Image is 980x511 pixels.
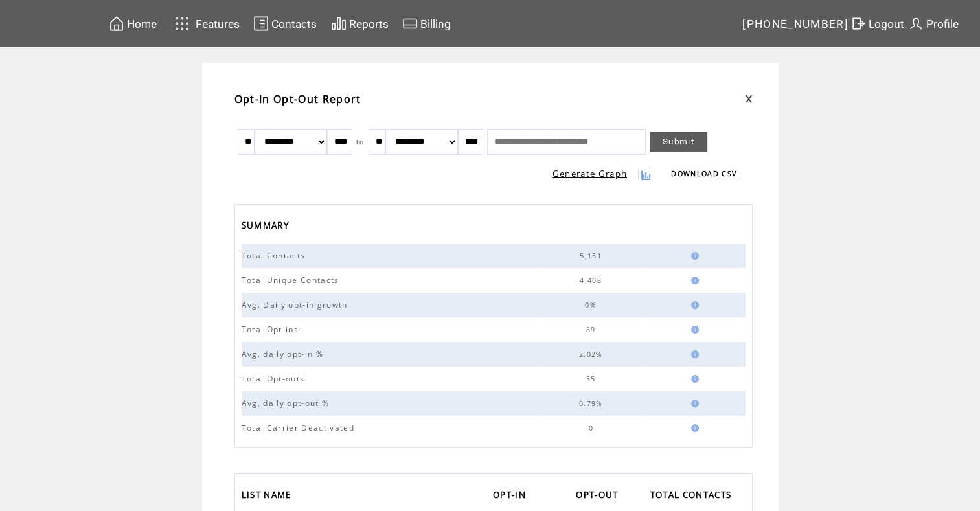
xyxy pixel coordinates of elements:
[576,486,624,507] a: OPT-OUT
[553,168,628,179] a: Generate Graph
[850,16,866,32] img: exit.svg
[849,14,906,34] a: Logout
[420,17,451,30] span: Billing
[588,424,596,433] span: 0
[242,422,358,433] span: Total Carrier Deactivated
[331,16,347,32] img: chart.svg
[242,486,295,507] span: LIST NAME
[242,373,308,384] span: Total Opt-outs
[580,251,605,260] span: 5,151
[869,17,904,30] span: Logout
[926,17,959,30] span: Profile
[687,375,699,383] img: help.gif
[127,17,157,30] span: Home
[742,17,849,30] span: [PHONE_NUMBER]
[349,17,389,30] span: Reports
[687,350,699,358] img: help.gif
[107,14,159,34] a: Home
[109,16,124,32] img: home.svg
[242,324,302,335] span: Total Opt-ins
[493,486,529,507] span: OPT-IN
[171,13,194,34] img: features.svg
[687,252,699,260] img: help.gif
[586,325,599,334] span: 89
[242,275,343,286] span: Total Unique Contacts
[687,400,699,407] img: help.gif
[253,16,269,32] img: contacts.svg
[687,326,699,334] img: help.gif
[580,276,605,285] span: 4,408
[586,374,599,383] span: 35
[671,169,736,178] a: DOWNLOAD CSV
[169,11,242,36] a: Features
[579,350,606,359] span: 2.02%
[585,301,600,310] span: 0%
[196,17,240,30] span: Features
[242,216,292,238] span: SUMMARY
[687,424,699,432] img: help.gif
[242,486,298,507] a: LIST NAME
[329,14,391,34] a: Reports
[271,17,317,30] span: Contacts
[402,16,418,32] img: creidtcard.svg
[579,399,606,408] span: 0.79%
[906,14,961,34] a: Profile
[908,16,924,32] img: profile.svg
[650,486,738,507] a: TOTAL CONTACTS
[493,486,532,507] a: OPT-IN
[242,348,326,359] span: Avg. daily opt-in %
[687,277,699,284] img: help.gif
[650,132,707,152] a: Submit
[687,301,699,309] img: help.gif
[251,14,319,34] a: Contacts
[576,486,621,507] span: OPT-OUT
[356,137,365,146] span: to
[242,398,333,409] span: Avg. daily opt-out %
[234,92,361,106] span: Opt-In Opt-Out Report
[400,14,453,34] a: Billing
[242,250,309,261] span: Total Contacts
[650,486,735,507] span: TOTAL CONTACTS
[242,299,351,310] span: Avg. Daily opt-in growth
